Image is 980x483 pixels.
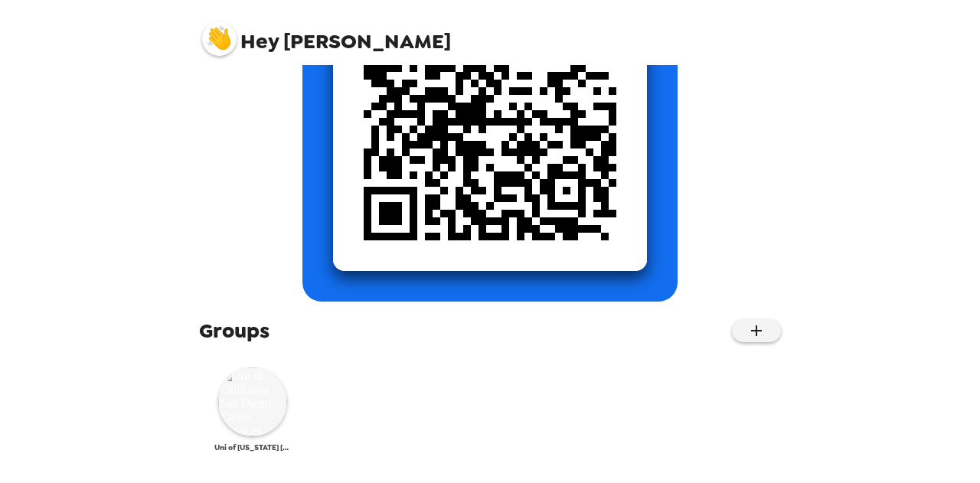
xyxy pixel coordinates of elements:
span: Uni of [US_STATE] [GEOGRAPHIC_DATA] - Career Services [214,442,291,452]
img: Uni of California San Diego - Career Services [218,367,287,436]
img: profile pic [202,21,237,56]
span: [PERSON_NAME] [202,14,451,52]
span: Hey [240,28,279,55]
span: Groups [199,317,269,344]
